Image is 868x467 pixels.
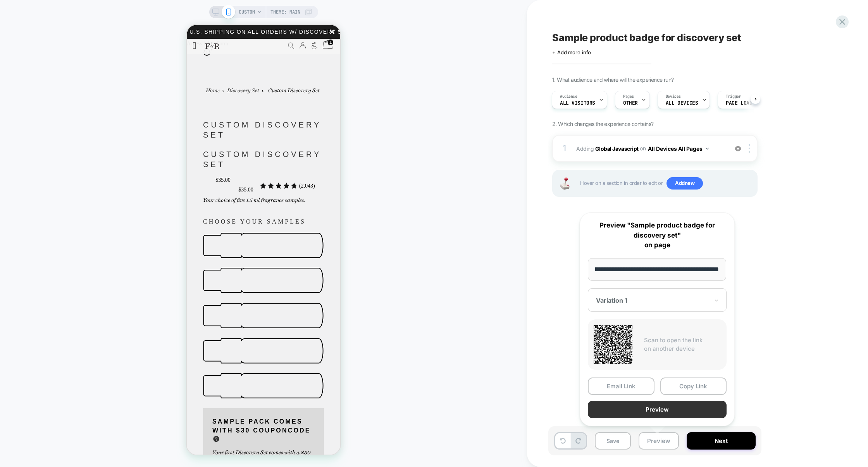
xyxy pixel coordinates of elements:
button: Copy Link [660,377,727,395]
a: Home [19,61,33,69]
button: Preview [639,432,679,450]
div: (2,043) [112,156,128,166]
span: Theme: MAIN [270,6,300,18]
span: Page Load [726,100,752,106]
span: Sample product badge for discovery set [552,32,741,43]
span: Trigger [726,94,741,99]
button: Next [687,432,756,450]
h3: Choose your samples [16,192,137,202]
p: Your first Discovery Set comes with a $30 coupon code. You can apply it to your purchase of any f... [26,422,128,452]
p: Scan to open the link on another device [644,336,721,353]
span: All Visitors [560,100,595,106]
span: 1. What audience and where will the experience run? [552,76,673,83]
img: close [749,144,750,153]
img: Joystick [557,177,572,190]
nav: breadcrumbs [16,61,137,73]
span: CUSTOM [239,6,255,18]
span: Pages [623,94,634,99]
div: Sample pack comes with $30 Coupon [26,393,128,416]
span: $35.00 [52,162,67,168]
p: Preview "Sample product badge for discovery set" on page [588,221,727,250]
a: Login [111,13,121,31]
b: Global Javascript [595,145,639,152]
h2: Custom Discovery Set [16,95,137,115]
button: Preview [588,401,727,418]
span: Add new [666,177,703,190]
span: ALL DEVICES [666,100,698,106]
span: Code [101,402,124,409]
button: Save [595,432,631,450]
a: Custom Discovery Set [81,61,133,69]
span: Devices [666,94,681,99]
button: All Devices All Pages [648,143,709,154]
span: Audience [560,94,577,99]
span: $35.00 [29,152,44,158]
span: Hover on a section in order to edit or [580,177,753,190]
span: Adding [576,143,724,154]
div: 1 [561,141,568,156]
span: OTHER [623,100,638,106]
p: Your choice of five 1.5 ml fragrance samples. [16,170,137,180]
img: crossed eye [735,145,741,152]
span: + Add more info [552,49,591,55]
div: 4.71 stars, 2043 reviews [72,156,128,166]
a: Custom Discovery Set [16,123,137,145]
img: down arrow [706,148,709,150]
button: Email Link [588,377,654,395]
span: on [640,143,646,153]
a: Discovery Set [40,61,72,69]
span: 2. Which changes the experience contains? [552,121,653,127]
